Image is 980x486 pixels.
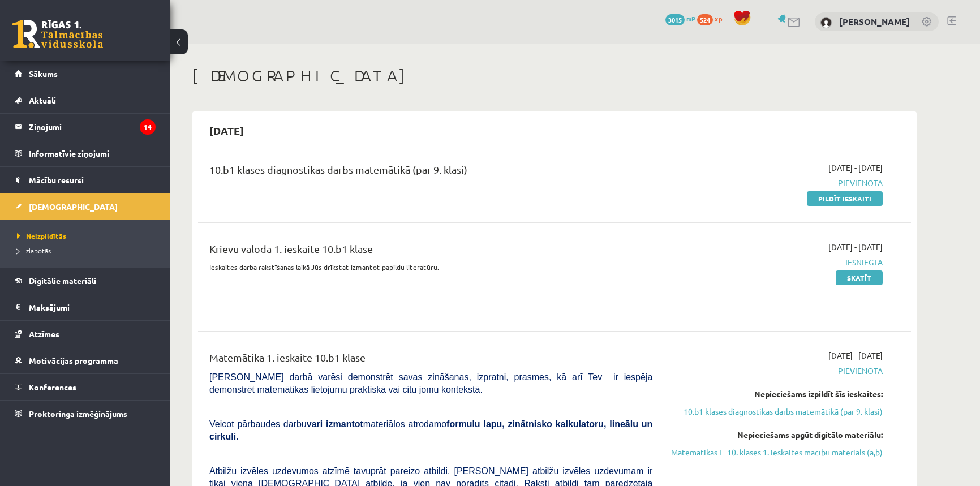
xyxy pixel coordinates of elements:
span: Sākums [29,68,58,79]
a: Digitālie materiāli [15,268,156,294]
legend: Maksājumi [29,294,156,320]
span: Pievienota [669,177,883,189]
a: Proktoringa izmēģinājums [15,401,156,427]
span: 524 [697,14,713,25]
a: Matemātikas I - 10. klases 1. ieskaites mācību materiāls (a,b) [669,446,883,458]
a: Atzīmes [15,321,156,347]
a: Izlabotās [17,246,158,256]
span: [DATE] - [DATE] [828,162,883,174]
span: xp [715,14,722,23]
div: Nepieciešams apgūt digitālo materiālu: [669,429,883,441]
a: Motivācijas programma [15,347,156,373]
a: Aktuāli [15,87,156,113]
span: [DEMOGRAPHIC_DATA] [29,201,118,212]
a: Neizpildītās [17,231,158,241]
a: [PERSON_NAME] [839,16,910,27]
legend: Informatīvie ziņojumi [29,140,156,166]
a: 10.b1 klases diagnostikas darbs matemātikā (par 9. klasi) [669,406,883,418]
div: Nepieciešams izpildīt šīs ieskaites: [669,388,883,400]
span: Aktuāli [29,95,56,105]
a: Maksājumi [15,294,156,320]
span: Digitālie materiāli [29,276,96,286]
a: Skatīt [836,270,883,285]
a: Sākums [15,61,156,87]
a: 524 xp [697,14,728,23]
span: Izlabotās [17,246,51,255]
legend: Ziņojumi [29,114,156,140]
span: Veicot pārbaudes darbu materiālos atrodamo [209,419,652,441]
div: Matemātika 1. ieskaite 10.b1 klase [209,350,652,371]
span: Atzīmes [29,329,59,339]
span: Proktoringa izmēģinājums [29,408,127,419]
span: mP [686,14,695,23]
a: Pildīt ieskaiti [807,191,883,206]
h2: [DATE] [198,117,255,144]
div: Krievu valoda 1. ieskaite 10.b1 klase [209,241,652,262]
span: [PERSON_NAME] darbā varēsi demonstrēt savas zināšanas, izpratni, prasmes, kā arī Tev ir iespēja d... [209,372,652,394]
a: Rīgas 1. Tālmācības vidusskola [12,20,103,48]
h1: [DEMOGRAPHIC_DATA] [192,66,917,85]
b: formulu lapu, zinātnisko kalkulatoru, lineālu un cirkuli. [209,419,652,441]
a: 3015 mP [665,14,695,23]
span: Konferences [29,382,76,392]
b: vari izmantot [307,419,363,429]
span: 3015 [665,14,685,25]
span: [DATE] - [DATE] [828,241,883,253]
span: [DATE] - [DATE] [828,350,883,362]
div: 10.b1 klases diagnostikas darbs matemātikā (par 9. klasi) [209,162,652,183]
a: Konferences [15,374,156,400]
a: Mācību resursi [15,167,156,193]
span: Neizpildītās [17,231,66,240]
span: Mācību resursi [29,175,84,185]
span: Iesniegta [669,256,883,268]
span: Motivācijas programma [29,355,118,365]
i: 14 [140,119,156,135]
a: Informatīvie ziņojumi [15,140,156,166]
a: Ziņojumi14 [15,114,156,140]
img: Agnese Krūmiņa [820,17,832,28]
span: Pievienota [669,365,883,377]
a: [DEMOGRAPHIC_DATA] [15,193,156,220]
p: Ieskaites darba rakstīšanas laikā Jūs drīkstat izmantot papildu literatūru. [209,262,652,272]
